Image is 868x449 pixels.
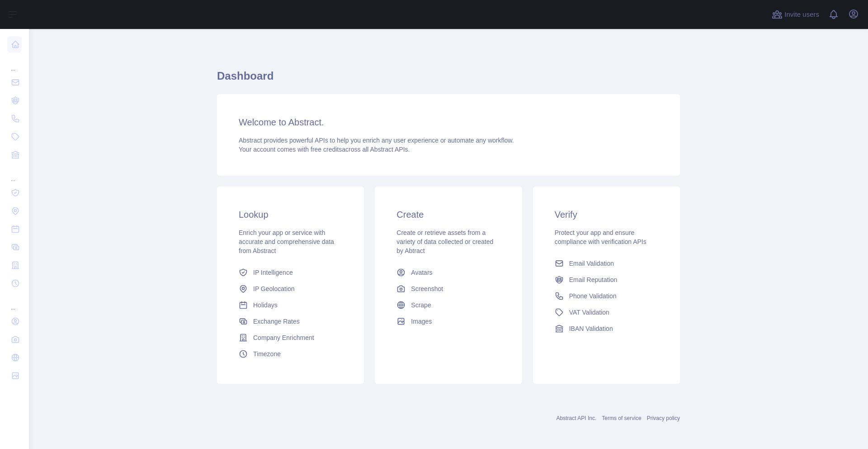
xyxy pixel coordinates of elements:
span: Enrich your app or service with accurate and comprehensive data from Abstract [239,229,334,254]
span: free credits [311,146,342,153]
a: Images [393,313,504,330]
span: Create or retrieve assets from a variety of data collected or created by Abtract [396,229,493,254]
span: IP Intelligence [253,268,293,277]
div: ... [7,54,22,72]
a: Screenshot [393,281,504,297]
span: Abstract provides powerful APIs to help you enrich any user experience or automate any workflow. [239,137,514,144]
a: Email Reputation [551,272,662,288]
span: Your account comes with across all Abstract APIs. [239,146,410,153]
span: Email Reputation [569,275,618,284]
span: Protect your app and ensure compliance with verification APIs [555,229,646,245]
button: Invite users [770,7,821,22]
span: IP Geolocation [253,284,295,293]
h1: Dashboard [217,69,680,91]
a: VAT Validation [551,304,662,320]
div: ... [7,165,22,183]
span: Holidays [253,301,278,310]
h3: Verify [555,208,658,221]
a: IP Geolocation [235,281,346,297]
a: Scrape [393,297,504,313]
h3: Welcome to Abstract. [239,116,658,129]
span: Exchange Rates [253,317,300,326]
span: Scrape [411,301,431,310]
span: Company Enrichment [253,333,314,342]
span: Invite users [784,10,819,20]
span: Email Validation [569,259,614,268]
a: Terms of service [602,415,641,421]
a: Company Enrichment [235,330,346,346]
a: Privacy policy [647,415,680,421]
a: Exchange Rates [235,313,346,330]
a: IBAN Validation [551,320,662,337]
a: IP Intelligence [235,264,346,281]
h3: Create [396,208,500,221]
a: Email Validation [551,255,662,272]
a: Holidays [235,297,346,313]
span: VAT Validation [569,308,609,317]
div: ... [7,293,22,311]
a: Avatars [393,264,504,281]
span: IBAN Validation [569,324,613,333]
span: Avatars [411,268,432,277]
span: Phone Validation [569,291,617,301]
span: Images [411,317,432,326]
a: Phone Validation [551,288,662,304]
span: Timezone [253,349,281,358]
span: Screenshot [411,284,443,293]
h3: Lookup [239,208,342,221]
a: Timezone [235,346,346,362]
a: Abstract API Inc. [557,415,597,421]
